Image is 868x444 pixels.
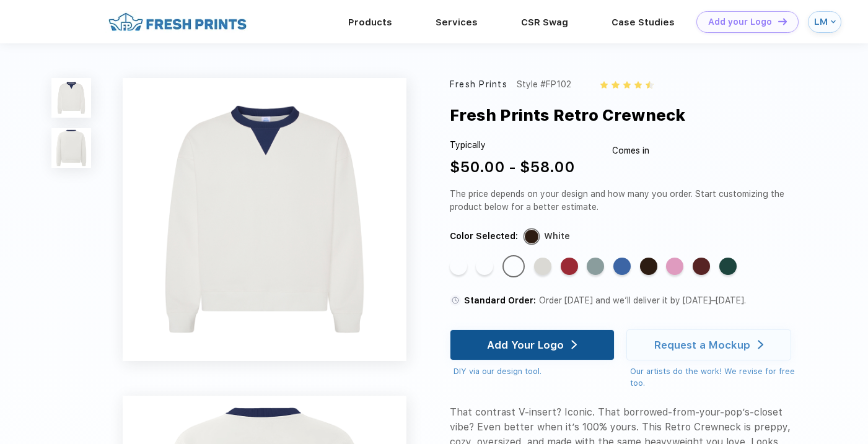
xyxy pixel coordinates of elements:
img: yellow_star.svg [623,81,631,89]
img: fo%20logo%202.webp [105,11,250,33]
span: Order [DATE] and we’ll deliver it by [DATE]–[DATE]. [539,295,746,305]
div: Pink [666,258,683,275]
div: Ash Grey [534,258,551,275]
div: White [505,258,522,275]
div: Fresh Prints Retro Crewneck [450,103,685,127]
img: yellow_star.svg [634,81,642,89]
div: Request a Mockup [654,339,750,351]
div: Fresh Prints [450,78,507,91]
img: standard order [450,295,461,306]
span: Standard Order: [464,295,536,305]
div: DIY via our design tool. [454,365,615,378]
div: Dark Chocolate [640,258,657,275]
div: Ash [450,258,467,275]
div: $50.00 - $58.00 [450,156,575,178]
img: half_yellow_star.svg [646,81,653,89]
div: White [544,230,570,243]
a: Services [436,17,478,28]
div: LM [814,17,828,27]
img: DT [778,18,787,25]
img: yellow_star.svg [612,81,619,89]
img: arrow_down_blue.svg [831,19,836,24]
div: Navy [476,258,493,275]
img: func=resize&h=100 [51,128,91,168]
div: Typically [450,139,575,152]
img: func=resize&h=640 [123,78,406,361]
img: func=resize&h=100 [51,78,91,118]
div: Slate Blue [587,258,604,275]
div: Add Your Logo [487,339,564,351]
div: The price depends on your design and how many you order. Start customizing the product below for ... [450,188,805,214]
div: Comes in [612,139,649,163]
div: Color Selected: [450,230,518,243]
div: Denim Blue [613,258,631,275]
div: Our artists do the work! We revise for free too. [630,365,805,390]
div: Green [719,258,737,275]
a: Products [348,17,392,28]
img: yellow_star.svg [600,81,608,89]
div: Cherry [561,258,578,275]
img: white arrow [571,340,577,349]
div: Style #FP102 [517,78,571,91]
img: white arrow [758,340,763,349]
div: Add your Logo [708,17,772,27]
a: CSR Swag [521,17,568,28]
div: Burgundy [693,258,710,275]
